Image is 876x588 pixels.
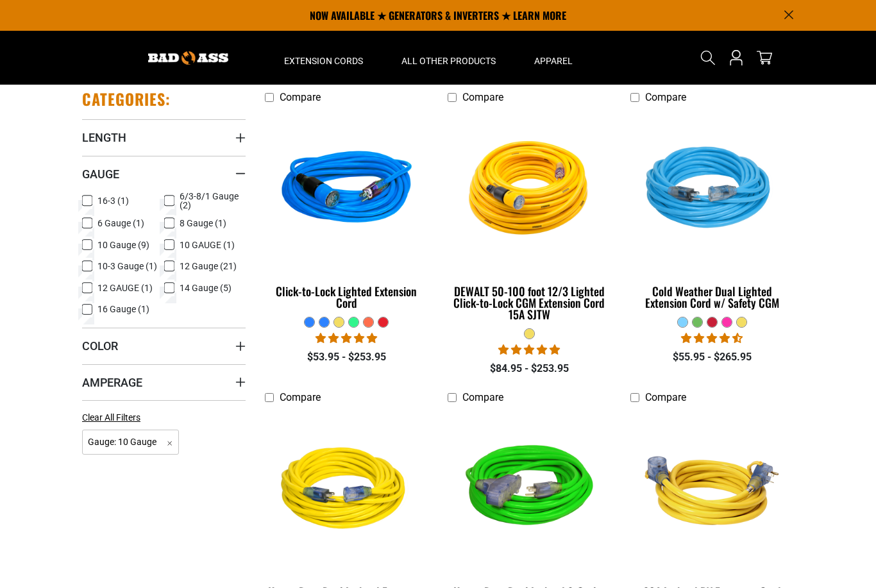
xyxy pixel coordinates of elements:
span: 6/3-8/1 Gauge (2) [180,192,241,210]
span: Amperage [82,375,142,390]
span: Color [82,339,118,353]
span: Compare [280,391,321,403]
span: 4.87 stars [316,332,377,344]
div: $84.95 - $253.95 [448,361,611,376]
a: Clear All Filters [82,411,146,424]
summary: Apparel [515,31,592,85]
span: 16-3 (1) [97,196,129,205]
a: Open this option [726,31,746,85]
div: Cold Weather Dual Lighted Extension Cord w/ Safety CGM [630,285,794,308]
summary: Gauge [82,156,246,192]
h2: Categories: [82,89,171,109]
summary: Extension Cords [265,31,382,85]
summary: All Other Products [382,31,515,85]
summary: Search [698,47,718,68]
div: Click-to-Lock Lighted Extension Cord [265,285,428,308]
img: Bad Ass Extension Cords [148,51,228,65]
span: Compare [645,391,686,403]
span: 12 Gauge (21) [180,262,237,271]
img: Light Blue [631,116,793,264]
a: cart [754,50,775,65]
span: 6 Gauge (1) [97,219,144,228]
a: Light Blue Cold Weather Dual Lighted Extension Cord w/ Safety CGM [630,110,794,316]
span: 8 Gauge (1) [180,219,226,228]
span: 12 GAUGE (1) [97,283,153,292]
span: Apparel [534,55,573,67]
img: yellow [266,416,428,564]
img: neon green [448,416,610,564]
span: 10 GAUGE (1) [180,240,235,249]
span: 4.62 stars [681,332,743,344]
div: $55.95 - $265.95 [630,349,794,365]
span: 4.84 stars [498,344,560,356]
summary: Length [82,119,246,155]
div: $53.95 - $253.95 [265,349,428,365]
img: blue [266,116,428,264]
span: Gauge: 10 Gauge [82,430,179,455]
span: All Other Products [401,55,496,67]
a: Gauge: 10 Gauge [82,435,179,448]
span: Length [82,130,126,145]
a: DEWALT 50-100 foot 12/3 Lighted Click-to-Lock CGM Extension Cord 15A SJTW [448,110,611,328]
span: Compare [645,91,686,103]
span: Compare [280,91,321,103]
span: 16 Gauge (1) [97,305,149,314]
span: Compare [462,91,503,103]
img: yellow [631,416,793,564]
span: 10 Gauge (9) [97,240,149,249]
span: 10-3 Gauge (1) [97,262,157,271]
span: Clear All Filters [82,412,140,423]
span: Extension Cords [284,55,363,67]
summary: Amperage [82,364,246,400]
span: 14 Gauge (5) [180,283,232,292]
span: Gauge [82,167,119,181]
a: blue Click-to-Lock Lighted Extension Cord [265,110,428,316]
summary: Color [82,328,246,364]
div: DEWALT 50-100 foot 12/3 Lighted Click-to-Lock CGM Extension Cord 15A SJTW [448,285,611,320]
span: Compare [462,391,503,403]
